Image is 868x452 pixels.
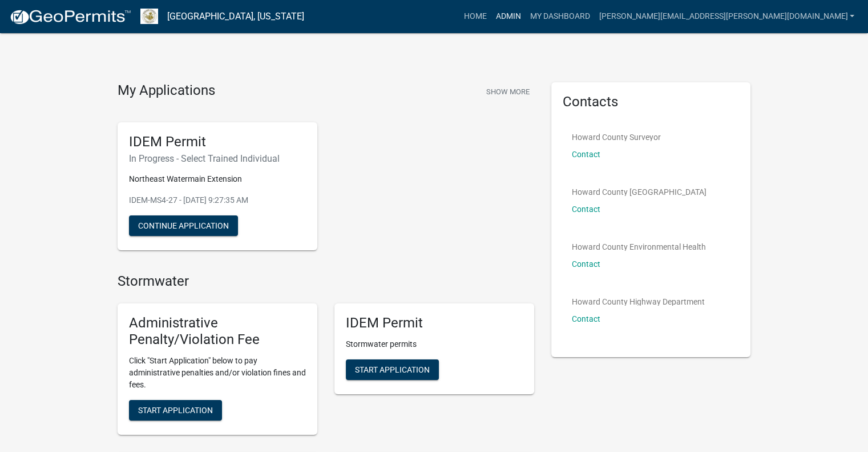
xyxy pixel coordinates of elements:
a: [PERSON_NAME][EMAIL_ADDRESS][PERSON_NAME][DOMAIN_NAME] [594,6,859,27]
p: Howard County Highway Department [572,298,705,306]
img: Howard County, Indiana [140,9,158,24]
a: Contact [572,150,600,159]
p: Click "Start Application" below to pay administrative penalties and/or violation fines and fees. [129,355,306,391]
p: Howard County Environmental Health [572,243,706,251]
a: Home [459,6,491,27]
h4: Stormwater [118,273,534,290]
button: Start Application [346,359,439,380]
h5: Contacts [563,94,740,110]
a: Contact [572,259,600,269]
p: Stormwater permits [346,338,523,350]
a: [GEOGRAPHIC_DATA], [US_STATE] [167,7,304,26]
span: Start Application [138,405,213,414]
p: Northeast Watermain Extension [129,173,306,185]
h5: IDEM Permit [129,134,306,150]
p: IDEM-MS4-27 - [DATE] 9:27:35 AM [129,194,306,206]
p: Howard County Surveyor [572,133,661,141]
h4: My Applications [118,82,215,99]
span: Start Application [355,365,430,374]
a: Contact [572,314,600,323]
h5: Administrative Penalty/Violation Fee [129,315,306,348]
button: Continue Application [129,215,238,236]
p: Howard County [GEOGRAPHIC_DATA] [572,188,706,196]
a: Admin [491,6,525,27]
a: My Dashboard [525,6,594,27]
h5: IDEM Permit [346,315,523,331]
a: Contact [572,205,600,214]
h6: In Progress - Select Trained Individual [129,153,306,164]
button: Start Application [129,400,222,421]
button: Show More [482,82,534,101]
